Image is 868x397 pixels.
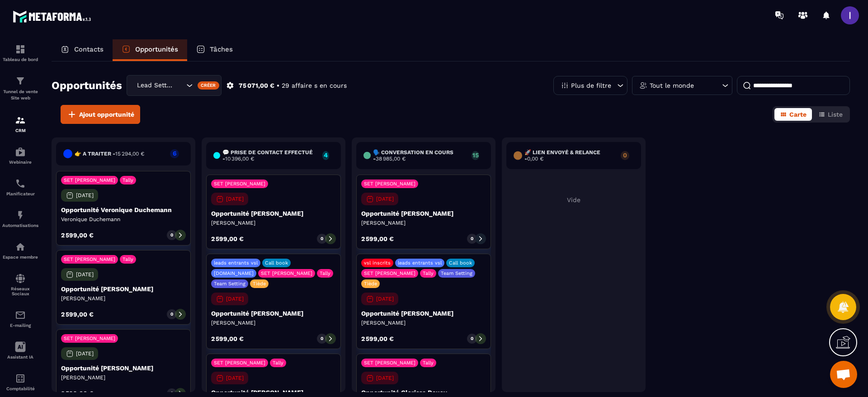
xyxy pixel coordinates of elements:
[361,236,394,242] p: 2 599,00 €
[79,110,134,119] span: Ajout opportunité
[61,390,94,397] p: 2 599,00 €
[61,206,186,213] p: Opportunité Veronique Duchemann
[774,108,812,121] button: Carte
[239,81,274,90] p: 75 071,00 €
[828,111,843,118] span: Liste
[52,76,122,95] h2: Opportunités
[214,270,254,276] p: [DOMAIN_NAME]
[813,108,848,121] button: Liste
[2,37,38,69] a: formationformationTableau de bord
[135,80,175,90] span: Lead Setting
[2,235,38,266] a: automationsautomationsEspace membre
[361,336,394,342] p: 2 599,00 €
[15,210,26,221] img: automations
[2,69,38,108] a: formationformationTunnel de vente Site web
[75,151,144,157] h6: 👉 A traiter -
[472,152,479,158] p: 15
[2,171,38,203] a: schedulerschedulerPlanificateur
[524,149,616,162] h6: 🚀 Lien envoyé & Relance -
[2,160,38,165] p: Webinaire
[277,81,279,90] p: •
[2,323,38,328] p: E-mailing
[2,140,38,171] a: automationsautomationsWebinaire
[398,260,442,266] p: leads entrants vsl
[226,375,244,381] p: [DATE]
[321,236,323,242] p: 0
[211,210,336,217] p: Opportunité [PERSON_NAME]
[2,223,38,228] p: Automatisations
[15,44,26,55] img: formation
[15,273,26,284] img: social-network
[225,156,254,162] span: 10 396,00 €
[15,178,26,189] img: scheduler
[15,241,26,252] img: automations
[2,386,38,391] p: Comptabilité
[214,181,265,187] p: SET [PERSON_NAME]
[321,336,323,342] p: 0
[15,115,26,126] img: formation
[650,82,694,89] p: Tout le monde
[320,270,330,276] p: Tally
[135,45,178,53] p: Opportunités
[361,210,486,217] p: Opportunité [PERSON_NAME]
[2,203,38,235] a: automationsautomationsAutomatisations
[373,149,467,162] h6: 🗣️ Conversation en cours -
[527,156,543,162] span: 0,00 €
[2,335,38,366] a: Assistant IA
[2,266,38,303] a: social-networksocial-networkRéseaux Sociaux
[830,361,857,388] div: Ouvrir le chat
[376,296,394,302] p: [DATE]
[113,39,187,61] a: Opportunités
[364,181,415,187] p: SET [PERSON_NAME]
[361,389,486,396] p: Opportunité Clarisse Douay
[170,311,173,317] p: 0
[76,350,94,357] p: [DATE]
[187,39,242,61] a: Tâches
[2,57,38,62] p: Tableau de bord
[2,303,38,335] a: emailemailE-mailing
[214,260,258,266] p: leads entrants vsl
[15,76,26,86] img: formation
[115,151,144,157] span: 15 294,00 €
[61,374,186,381] p: [PERSON_NAME]
[423,270,434,276] p: Tally
[76,192,94,198] p: [DATE]
[423,360,434,366] p: Tally
[376,196,394,202] p: [DATE]
[15,147,26,157] img: automations
[222,149,317,162] h6: 💬 Prise de contact effectué -
[364,360,415,366] p: SET [PERSON_NAME]
[170,150,179,156] p: 6
[2,286,38,296] p: Réseaux Sociaux
[15,373,26,384] img: accountant
[2,89,38,101] p: Tunnel de vente Site web
[170,232,173,238] p: 0
[210,45,233,53] p: Tâches
[76,271,94,278] p: [DATE]
[64,256,115,262] p: SET [PERSON_NAME]
[198,81,220,90] div: Créer
[175,80,184,90] input: Search for option
[364,281,377,287] p: Tiède
[2,128,38,133] p: CRM
[123,177,133,183] p: Tally
[226,296,244,302] p: [DATE]
[211,219,336,227] p: [PERSON_NAME]
[364,260,391,266] p: vsl inscrits
[361,219,486,227] p: [PERSON_NAME]
[506,196,641,203] p: Vide
[127,75,222,96] div: Search for option
[211,236,244,242] p: 2 599,00 €
[261,270,312,276] p: SET [PERSON_NAME]
[226,196,244,202] p: [DATE]
[376,156,406,162] span: 38 985,00 €
[789,111,807,118] span: Carte
[214,281,245,287] p: Team Setting
[61,285,186,293] p: Opportunité [PERSON_NAME]
[449,260,472,266] p: Call book
[211,310,336,317] p: Opportunité [PERSON_NAME]
[471,336,473,342] p: 0
[211,319,336,326] p: [PERSON_NAME]
[61,216,186,223] p: Veronique Duchemann
[123,256,133,262] p: Tally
